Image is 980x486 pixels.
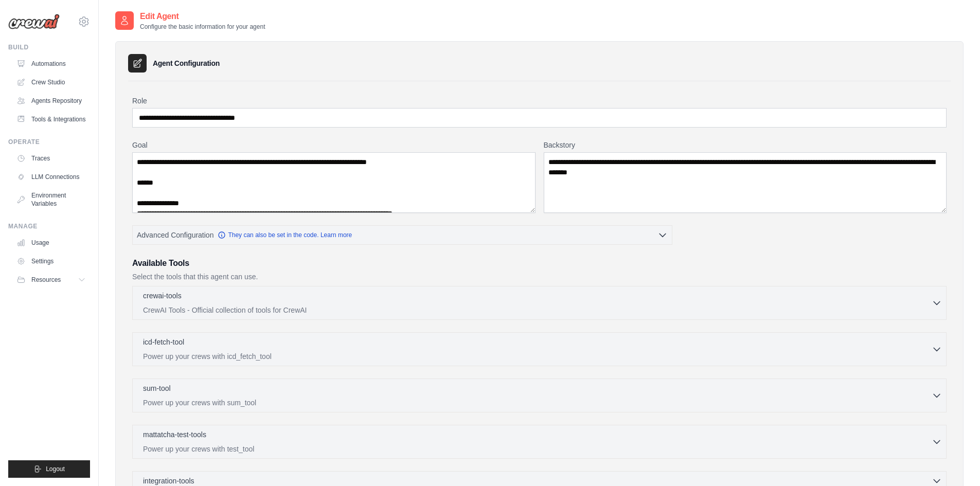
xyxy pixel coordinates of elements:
p: Configure the basic information for your agent [140,23,265,31]
p: Power up your crews with test_tool [143,444,932,454]
button: integration-tools [137,476,942,486]
p: sum-tool [143,383,171,393]
a: Environment Variables [12,187,90,212]
label: Backstory [544,140,947,150]
span: Logout [46,465,65,473]
a: Automations [12,56,90,72]
a: Tools & Integrations [12,111,90,128]
p: crewai-tools [143,291,182,301]
span: integration-tools [143,476,194,486]
button: Advanced Configuration They can also be set in the code. Learn more [133,226,672,244]
label: Role [132,96,947,106]
label: Goal [132,140,536,150]
button: crewai-tools CrewAI Tools - Official collection of tools for CrewAI [137,291,942,315]
div: Build [8,43,90,51]
a: Traces [12,150,90,167]
div: Manage [8,222,90,230]
button: icd-fetch-tool Power up your crews with icd_fetch_tool [137,337,942,362]
span: Resources [31,276,61,284]
p: Power up your crews with icd_fetch_tool [143,351,932,362]
span: Advanced Configuration [137,230,213,240]
div: Operate [8,138,90,146]
p: Power up your crews with sum_tool [143,398,932,408]
button: Logout [8,460,90,478]
p: Select the tools that this agent can use. [132,272,947,282]
a: They can also be set in the code. Learn more [218,231,352,239]
button: Resources [12,272,90,288]
a: LLM Connections [12,169,90,185]
a: Settings [12,253,90,269]
img: Logo [8,14,60,29]
p: CrewAI Tools - Official collection of tools for CrewAI [143,305,932,315]
p: icd-fetch-tool [143,337,184,347]
a: Usage [12,235,90,251]
a: Agents Repository [12,93,90,109]
h2: Edit Agent [140,10,265,23]
h3: Available Tools [132,257,947,269]
a: Crew Studio [12,74,90,91]
h3: Agent Configuration [153,58,220,68]
button: sum-tool Power up your crews with sum_tool [137,383,942,408]
button: mattatcha-test-tools Power up your crews with test_tool [137,429,942,454]
p: mattatcha-test-tools [143,429,206,440]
